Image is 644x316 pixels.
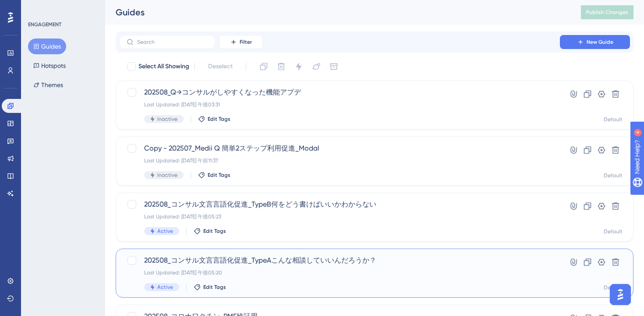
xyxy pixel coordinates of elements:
div: Guides [116,6,559,18]
span: Deselect [208,61,233,72]
span: 202508_コンサル文言言語化促進_TypeB何をどう書けばいいかわからない [144,199,535,210]
div: Last Updated: [DATE] 午後03:31 [144,101,535,108]
div: Last Updated: [DATE] 午後05:23 [144,213,535,220]
button: Edit Tags [198,172,230,179]
input: Search [137,39,208,45]
button: Deselect [200,59,241,74]
button: Edit Tags [194,228,226,235]
div: 4 [61,4,64,11]
div: Default [604,284,623,291]
iframe: UserGuiding AI Assistant Launcher [607,281,633,308]
div: Default [604,228,623,235]
div: Last Updated: [DATE] 午後05:20 [144,269,535,276]
div: Default [604,116,623,123]
div: Default [604,172,623,179]
button: New Guide [560,35,630,49]
span: Need Help? [21,2,55,13]
span: Copy - 202507_Medii Q 簡単2ステップ利用促進_Modal [144,143,535,154]
button: Edit Tags [198,116,230,123]
span: Edit Tags [203,284,226,291]
span: 202508_コンサル文言言語化促進_TypeAこんな相談していいんだろうか？ [144,255,535,266]
button: Edit Tags [194,284,226,291]
div: ENGAGEMENT [28,21,61,28]
div: Last Updated: [DATE] 午前11:37 [144,157,535,164]
span: New Guide [587,39,613,46]
span: Inactive [157,172,177,179]
span: Publish Changes [586,9,628,16]
span: Active [157,228,173,235]
button: Hotspots [28,58,71,74]
span: 202508_Q→コンサルがしやすくなった機能アプデ [144,87,535,98]
button: Guides [28,39,66,54]
span: Filter [240,39,252,46]
span: Edit Tags [208,172,230,179]
span: Inactive [157,116,177,123]
span: Select All Showing [138,61,189,72]
button: Filter [219,35,263,49]
button: Publish Changes [581,5,633,19]
button: Themes [28,77,68,93]
span: Edit Tags [208,116,230,123]
span: Edit Tags [203,228,226,235]
span: Active [157,284,173,291]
